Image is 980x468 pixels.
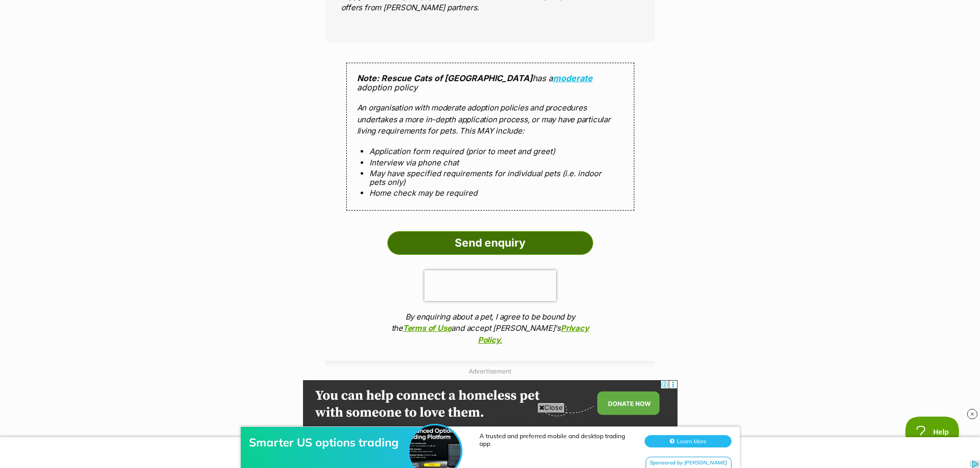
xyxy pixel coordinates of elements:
[387,231,593,255] input: Send enquiry
[387,311,593,346] p: By enquiring about a pet, I agree to be bound by the and accept [PERSON_NAME]'s
[478,323,589,345] a: Privacy Policy.
[479,26,634,41] div: A trusted and preferred mobile and desktop trading app
[369,169,611,187] li: May have specified requirements for individual pets (i.e. indoor pets only)
[357,102,623,137] p: An organisation with moderate adoption policies and procedures undertakes a more in-depth applica...
[967,409,977,419] img: close_rtb.svg
[403,323,451,333] a: Terms of Use
[537,402,565,413] span: Close
[424,270,556,301] iframe: reCAPTCHA
[357,73,532,83] strong: Note: Rescue Cats of [GEOGRAPHIC_DATA]
[303,380,678,426] iframe: Advertisement
[553,73,593,83] a: moderate
[369,147,611,156] li: Application form required (prior to meet and greet)
[646,50,732,63] div: Sponsored by [PERSON_NAME]
[369,158,611,167] li: Interview via phone chat
[249,29,414,43] div: Smarter US options trading
[369,189,611,197] li: Home check may be required
[409,19,461,70] img: Smarter US options trading
[346,63,634,211] div: has a adoption policy
[326,361,655,437] div: Advertisement
[645,29,732,41] button: Learn More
